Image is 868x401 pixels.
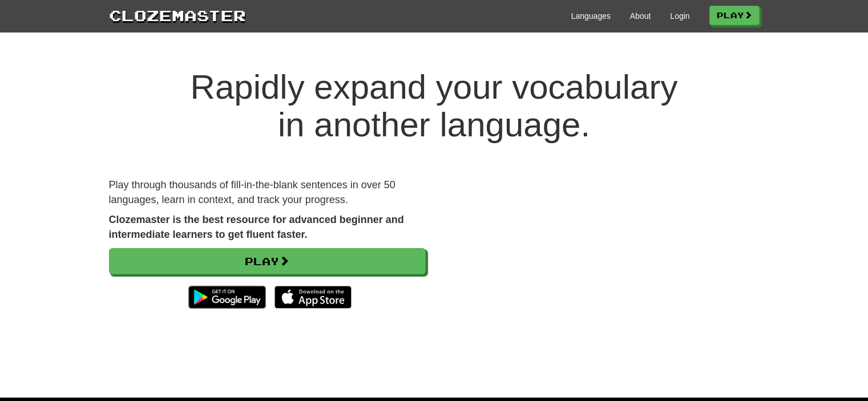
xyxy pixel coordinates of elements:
[109,214,404,240] strong: Clozemaster is the best resource for advanced beginner and intermediate learners to get fluent fa...
[630,10,651,22] a: About
[571,10,611,22] a: Languages
[670,10,689,22] a: Login
[274,286,352,309] img: Download_on_the_App_Store_Badge_US-UK_135x40-25178aeef6eb6b83b96f5f2d004eda3bffbb37122de64afbaef7...
[183,280,271,314] img: Get it on Google Play
[109,248,426,274] a: Play
[109,178,426,207] p: Play through thousands of fill-in-the-blank sentences in over 50 languages, learn in context, and...
[109,5,246,26] a: Clozemaster
[709,6,760,25] a: Play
